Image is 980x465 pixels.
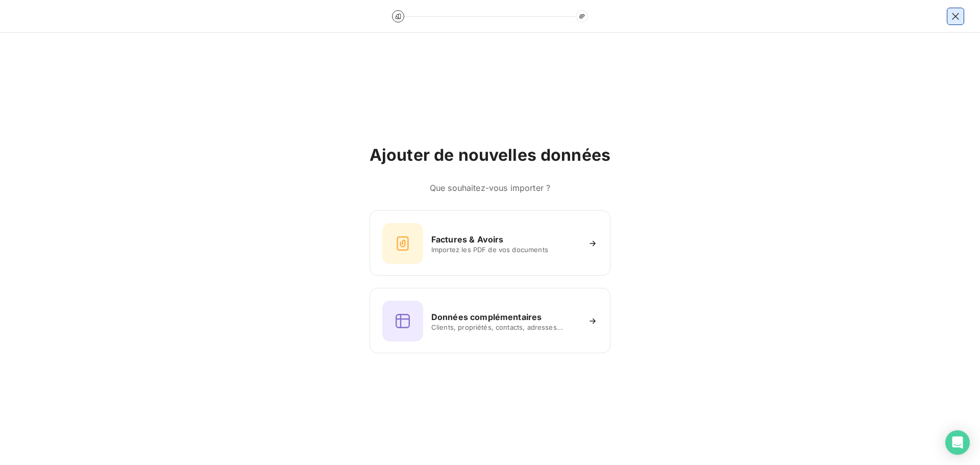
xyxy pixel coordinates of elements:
h6: Factures & Avoirs [431,233,504,246]
h2: Ajouter de nouvelles données [370,145,610,165]
h6: Que souhaitez-vous importer ? [370,182,610,194]
span: Importez les PDF de vos documents [431,246,579,254]
h6: Données complémentaires [431,311,542,323]
span: Clients, propriétés, contacts, adresses... [431,323,579,331]
div: Open Intercom Messenger [945,430,970,455]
